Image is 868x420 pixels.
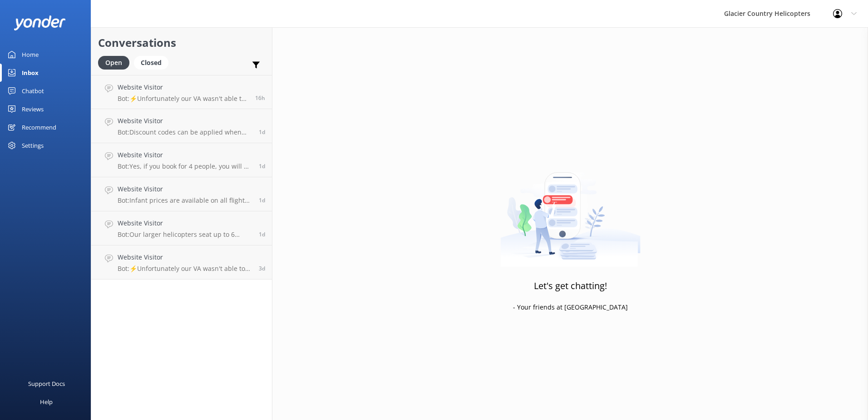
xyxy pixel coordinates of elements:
[91,143,272,177] a: Website VisitorBot:Yes, if you book for 4 people, you will be seated together in the helicopter.1d
[98,56,129,70] div: Open
[118,150,252,160] h4: Website Visitor
[91,245,272,280] a: Website VisitorBot:⚡Unfortunately our VA wasn't able to answer this question, the computer does h...
[255,94,265,102] span: Sep 15 2025 04:23pm (UTC +12:00) Pacific/Auckland
[91,177,272,211] a: Website VisitorBot:Infant prices are available on all flights, and there is a special offer for c...
[259,265,265,272] span: Sep 13 2025 07:59am (UTC +12:00) Pacific/Auckland
[40,393,53,411] div: Help
[513,302,628,312] p: - Your friends at [GEOGRAPHIC_DATA]
[118,196,252,205] p: Bot: Infant prices are available on all flights, and there is a special offer for children's fare...
[134,56,168,70] div: Closed
[118,265,252,273] p: Bot: ⚡Unfortunately our VA wasn't able to answer this question, the computer does have its limita...
[118,128,252,136] p: Bot: Discount codes can be applied when booking directly with us. You can use the promo codes WIN...
[259,128,265,136] span: Sep 15 2025 03:49am (UTC +12:00) Pacific/Auckland
[22,45,39,64] div: Home
[91,211,272,245] a: Website VisitorBot:Our larger helicopters seat up to 6 passengers. The smaller helicopters seat u...
[118,95,248,103] p: Bot: ⚡Unfortunately our VA wasn't able to answer this question, the computer does have its limita...
[91,109,272,143] a: Website VisitorBot:Discount codes can be applied when booking directly with us. You can use the p...
[259,162,265,170] span: Sep 14 2025 08:55pm (UTC +12:00) Pacific/Auckland
[91,75,272,109] a: Website VisitorBot:⚡Unfortunately our VA wasn't able to answer this question, the computer does h...
[534,279,607,293] h3: Let's get chatting!
[118,252,252,262] h4: Website Visitor
[118,218,252,228] h4: Website Visitor
[98,34,265,51] h2: Conversations
[134,57,173,67] a: Closed
[22,64,39,82] div: Inbox
[500,153,641,267] img: artwork of a man stealing a conversation from at giant smartphone
[118,230,252,239] p: Bot: Our larger helicopters seat up to 6 passengers. The smaller helicopters seat up to 4 passeng...
[259,196,265,204] span: Sep 14 2025 05:37pm (UTC +12:00) Pacific/Auckland
[118,116,252,126] h4: Website Visitor
[14,15,66,30] img: yonder-white-logo.png
[22,118,56,136] div: Recommend
[22,136,44,155] div: Settings
[28,375,65,393] div: Support Docs
[22,82,44,100] div: Chatbot
[118,184,252,194] h4: Website Visitor
[98,57,134,67] a: Open
[22,100,44,118] div: Reviews
[259,230,265,238] span: Sep 14 2025 08:44am (UTC +12:00) Pacific/Auckland
[118,162,252,170] p: Bot: Yes, if you book for 4 people, you will be seated together in the helicopter.
[118,82,248,92] h4: Website Visitor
